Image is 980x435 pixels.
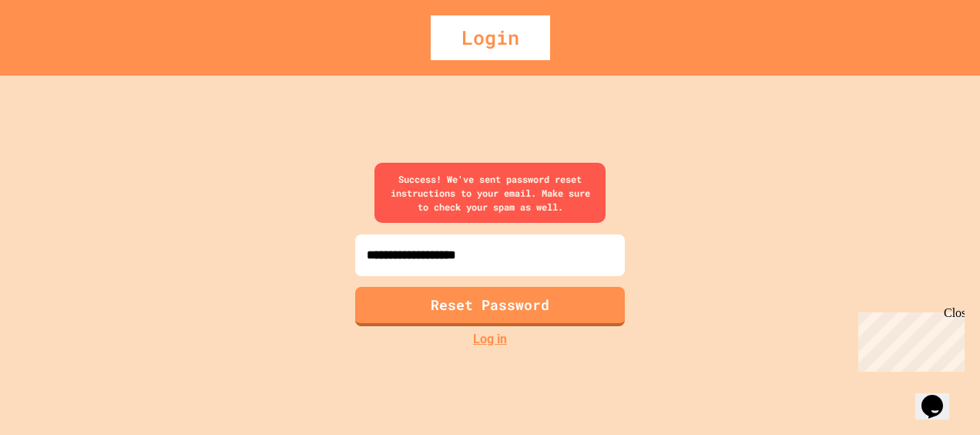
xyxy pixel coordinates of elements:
[431,15,550,60] div: Login
[355,287,625,326] button: Reset Password
[473,330,507,349] a: Log in
[6,6,106,98] div: Chat with us now!Close
[374,163,606,223] div: Success! We've sent password reset instructions to your email. Make sure to check your spam as well.
[852,306,965,372] iframe: chat widget
[915,373,965,420] iframe: chat widget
